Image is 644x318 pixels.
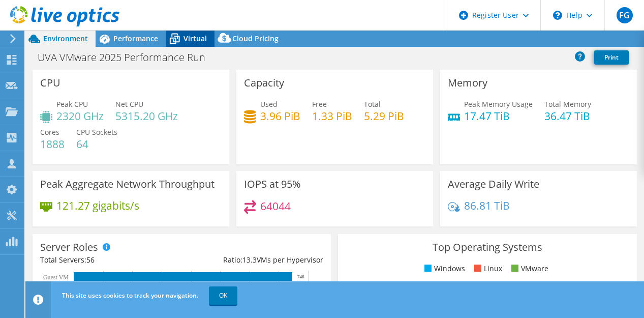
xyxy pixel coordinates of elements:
h4: 121.27 gigabits/s [56,200,139,211]
span: Performance [113,34,158,43]
span: Net CPU [115,99,143,109]
span: Peak CPU [56,99,88,109]
a: OK [209,286,237,305]
h3: Average Daily Write [448,179,539,190]
h3: Memory [448,77,487,89]
span: 56 [86,255,95,265]
span: Environment [43,34,88,43]
li: Windows [422,263,465,274]
span: Cloud Pricing [232,34,279,43]
li: Linux [472,263,502,274]
h4: 17.47 TiB [464,110,533,122]
span: Total [364,99,381,109]
span: Used [260,99,278,109]
h4: 64 [76,138,117,150]
h3: Peak Aggregate Network Throughput [40,179,214,190]
span: Total Memory [544,99,591,109]
span: FG [617,7,633,23]
h1: UVA VMware 2025 Performance Run [33,52,221,63]
h4: 86.81 TiB [464,200,510,211]
span: CPU Sockets [76,127,117,137]
span: This site uses cookies to track your navigation. [62,291,198,300]
a: Print [594,50,629,65]
h4: 36.47 TiB [544,110,591,122]
h4: 2320 GHz [56,110,104,122]
h3: IOPS at 95% [244,179,301,190]
li: VMware [509,263,548,274]
h3: CPU [40,77,60,89]
span: Cores [40,127,59,137]
h3: Top Operating Systems [346,242,629,253]
span: Peak Memory Usage [464,99,533,109]
span: 13.3 [242,255,257,265]
span: Free [312,99,327,109]
div: Ratio: VMs per Hypervisor [182,254,324,266]
h4: 1888 [40,138,65,150]
text: 746 [297,274,304,279]
text: Guest VM [43,274,69,281]
h4: 1.33 PiB [312,110,352,122]
h3: Server Roles [40,242,98,253]
h4: 5315.20 GHz [115,110,178,122]
h3: Capacity [244,77,284,89]
div: Total Servers: [40,254,182,266]
h4: 64044 [260,200,291,212]
span: Virtual [183,34,207,43]
svg: \n [553,11,562,20]
h4: 5.29 PiB [364,110,404,122]
h4: 3.96 PiB [260,110,300,122]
